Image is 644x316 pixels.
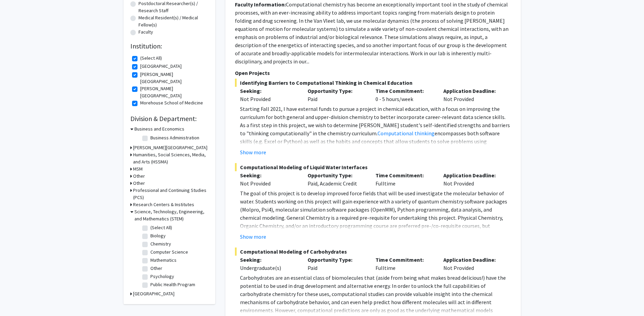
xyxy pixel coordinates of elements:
div: Not Provided [438,256,506,272]
p: Seeking: [240,171,298,179]
h3: Humanities, Social Sciences, Media, and Arts (HSSMA) [133,151,208,165]
h2: Division & Department: [130,115,208,123]
label: Public Health Program [150,281,195,288]
h3: Science, Technology, Engineering, and Mathematics (STEM) [134,208,208,222]
label: [PERSON_NAME][GEOGRAPHIC_DATA] [140,85,207,99]
span: Computational Modeling of Carbohydrates [235,248,511,256]
p: Opportunity Type: [308,87,365,95]
h3: [PERSON_NAME][GEOGRAPHIC_DATA] [133,144,207,151]
div: Paid [302,87,370,103]
div: Not Provided [438,87,506,103]
label: Computer Science [150,249,188,256]
p: Time Commitment: [375,87,433,95]
label: Faculty [139,28,153,36]
b: Faculty Information: [235,1,286,8]
iframe: Chat [5,285,29,311]
h3: Professional and Continuing Studies (PCS) [133,187,208,201]
h3: Research Centers & Institutes [133,201,194,208]
span: Computational Modeling of Liquid Water Interfaces [235,163,511,171]
h3: Business and Economics [134,125,184,133]
p: Application Deadline: [443,87,501,95]
a: Computational thinking [378,130,435,137]
div: Fulltime [370,256,438,272]
span: Identifying Barriers to Computational Thinking in Chemical Education [235,79,511,87]
div: Not Provided [240,95,298,103]
h3: [GEOGRAPHIC_DATA] [133,290,174,297]
p: Seeking: [240,256,298,264]
h3: Other [133,180,145,187]
label: Morehouse School of Medicine [140,99,203,106]
label: [PERSON_NAME][GEOGRAPHIC_DATA] [140,71,207,85]
label: Mathematics [150,257,177,264]
label: Chemistry [150,240,171,248]
p: Time Commitment: [375,256,433,264]
h3: Other [133,173,145,180]
label: [GEOGRAPHIC_DATA] [140,63,182,70]
label: Business Administration [150,134,199,141]
label: Psychology [150,273,174,280]
h2: Institution: [130,42,208,50]
div: Not Provided [240,179,298,187]
div: Undergraduate(s) [240,264,298,272]
p: Starting Fall 2021, I have external funds to pursue a project in chemical education, with a focus... [240,105,511,154]
label: Medical Resident(s) / Medical Fellow(s) [139,14,208,28]
p: Application Deadline: [443,171,501,179]
div: Fulltime [370,171,438,187]
label: (Select All) [150,224,172,231]
p: Open Projects [235,69,511,77]
button: Show more [240,148,266,156]
label: Biology [150,232,166,239]
button: Show more [240,233,266,241]
div: Paid [302,256,370,272]
label: Other [150,265,162,272]
p: The goal of this project is to develop improved force fields that will be used investigate the mo... [240,189,511,246]
label: (Select All) [140,55,162,62]
p: Seeking: [240,87,298,95]
p: Opportunity Type: [308,171,365,179]
p: Application Deadline: [443,256,501,264]
h3: MSM [133,165,143,173]
div: Not Provided [438,171,506,187]
div: 0 - 5 hours/week [370,87,438,103]
p: Time Commitment: [375,171,433,179]
fg-read-more: Computational chemistry has become an exceptionally important tool in the study of chemical proce... [235,1,509,65]
div: Paid, Academic Credit [302,171,370,187]
p: Opportunity Type: [308,256,365,264]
